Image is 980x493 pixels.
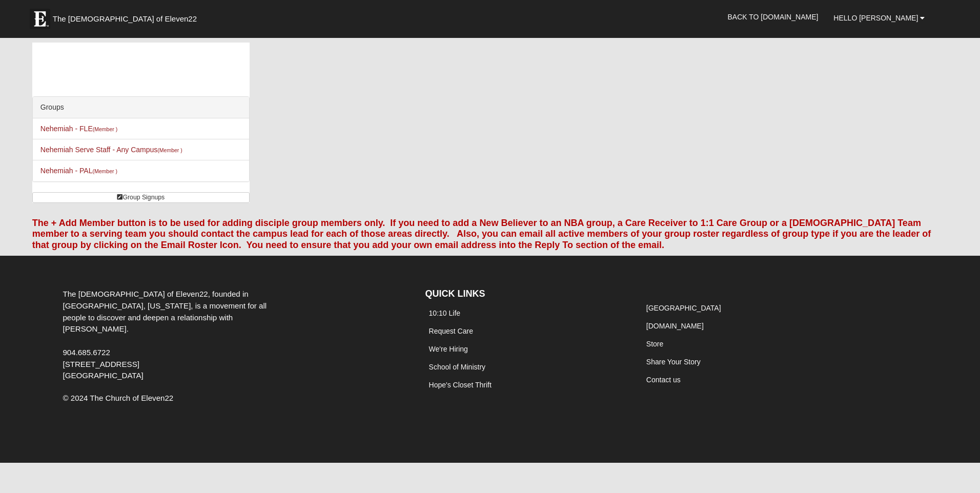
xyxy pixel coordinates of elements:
[646,340,663,348] a: Store
[429,327,473,335] a: Request Care
[429,363,485,371] a: School of Ministry
[63,371,143,380] span: [GEOGRAPHIC_DATA]
[53,14,197,24] span: The [DEMOGRAPHIC_DATA] of Eleven22
[63,394,173,402] span: © 2024 The Church of Eleven22
[646,304,721,312] a: [GEOGRAPHIC_DATA]
[32,218,931,250] font: The + Add Member button is to be used for adding disciple group members only. If you need to add ...
[40,167,117,175] a: Nehemiah - PAL(Member )
[157,147,182,153] small: (Member )
[33,97,249,118] div: Groups
[429,309,461,317] a: 10:10 Life
[429,345,468,353] a: We're Hiring
[646,376,681,384] a: Contact us
[646,322,704,330] a: [DOMAIN_NAME]
[429,381,492,389] a: Hope's Closet Thrift
[40,125,117,133] a: Nehemiah - FLE(Member )
[93,126,117,132] small: (Member )
[646,358,701,366] a: Share Your Story
[25,4,230,29] a: The [DEMOGRAPHIC_DATA] of Eleven22
[826,5,932,31] a: Hello [PERSON_NAME]
[30,9,50,29] img: Eleven22 logo
[720,4,826,30] a: Back to [DOMAIN_NAME]
[833,14,918,22] span: Hello [PERSON_NAME]
[92,168,117,174] small: (Member )
[425,289,627,300] h4: QUICK LINKS
[32,192,250,203] a: Group Signups
[55,289,296,382] div: The [DEMOGRAPHIC_DATA] of Eleven22, founded in [GEOGRAPHIC_DATA], [US_STATE], is a movement for a...
[40,146,182,154] a: Nehemiah Serve Staff - Any Campus(Member )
